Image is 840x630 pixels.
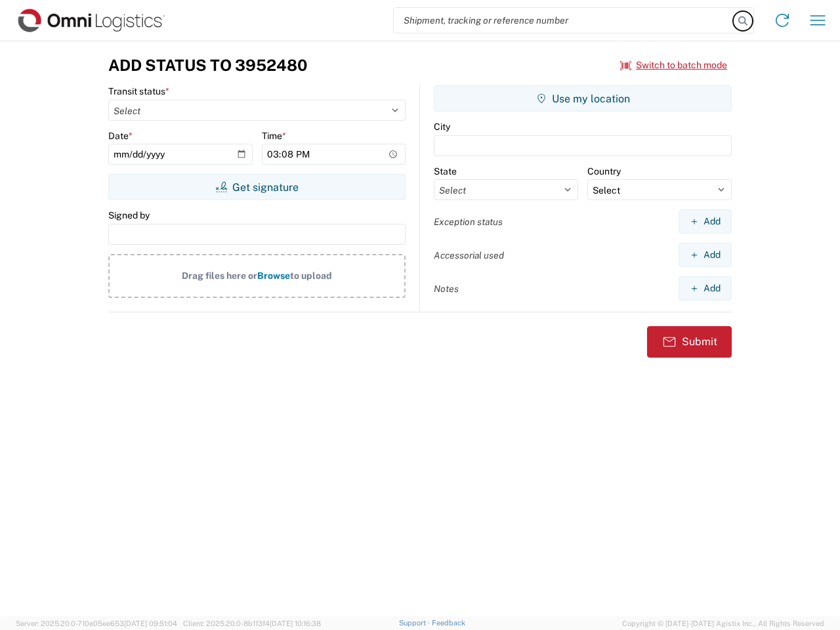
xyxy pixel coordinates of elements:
[679,243,732,267] button: Add
[182,270,257,281] span: Drag files here or
[394,8,734,33] input: Shipment, tracking or reference number
[16,619,177,627] span: Server: 2025.20.0-710e05ee653
[622,618,824,629] span: Copyright © [DATE]-[DATE] Agistix Inc., All Rights Reserved
[290,270,332,281] span: to upload
[124,619,177,627] span: [DATE] 09:51:04
[262,130,286,142] label: Time
[587,165,621,177] label: Country
[108,174,406,200] button: Get signature
[270,619,321,627] span: [DATE] 10:16:38
[183,619,321,627] span: Client: 2025.20.0-8b113f4
[434,121,450,133] label: City
[434,249,504,261] label: Accessorial used
[647,326,732,358] button: Submit
[679,276,732,301] button: Add
[108,56,307,75] h3: Add Status to 3952480
[108,85,169,97] label: Transit status
[434,216,503,228] label: Exception status
[434,85,732,112] button: Use my location
[108,209,150,221] label: Signed by
[399,619,432,627] a: Support
[679,209,732,234] button: Add
[434,165,457,177] label: State
[257,270,290,281] span: Browse
[620,54,727,76] button: Switch to batch mode
[434,283,459,295] label: Notes
[108,130,133,142] label: Date
[432,619,465,627] a: Feedback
